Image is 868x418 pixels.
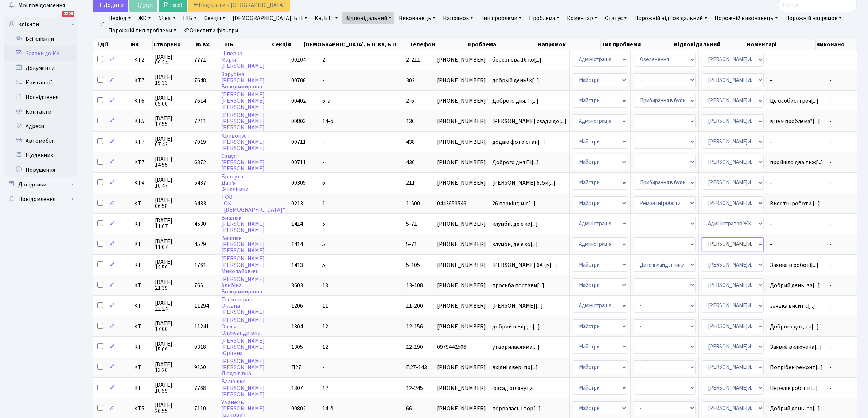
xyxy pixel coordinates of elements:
span: Доброго дня Пі[...] [492,158,539,166]
span: пройшло два тиж[...] [770,158,823,166]
a: Напрямок [440,12,476,24]
span: [DATE] 17:55 [155,115,188,127]
span: 211 [406,179,415,187]
span: 5 [322,261,325,269]
span: - [829,220,832,228]
a: Документи [4,61,77,75]
span: [DATE] 21:39 [155,279,188,291]
span: Додати [98,1,124,9]
span: 6372 [194,158,206,166]
span: 00305 [291,179,306,187]
th: [DEMOGRAPHIC_DATA], БТІ [303,39,377,50]
span: фасад оглянути [492,385,567,391]
a: Коментар [564,12,600,24]
span: 436 [406,158,415,166]
span: Заявка в роботі[...] [770,261,818,269]
span: - [829,240,832,248]
span: 1414 [291,220,303,228]
span: 2-6 [406,97,414,105]
span: 3603 [291,281,303,289]
span: - [829,261,832,269]
a: Очистити фільтри [181,24,241,37]
span: 12-245 [406,384,423,392]
span: КТ5 [134,118,149,124]
span: 7771 [194,56,206,64]
span: 12-156 [406,323,423,331]
span: [DATE] 12:59 [155,259,188,271]
span: в чем проблема?[...] [770,117,820,125]
span: Це особисті реч[...] [770,97,818,105]
span: 136 [406,117,415,125]
span: - [829,200,832,208]
a: Контакти [4,104,77,119]
span: [DATE] 17:00 [155,320,188,332]
span: клумби, де є ко[...] [492,220,538,228]
span: [DATE] 06:58 [155,197,188,209]
span: - [829,323,832,331]
span: 11 [322,302,328,310]
span: [PHONE_NUMBER] [437,385,486,391]
a: № вх. [155,12,179,24]
a: Кв, БТІ [312,12,340,24]
span: 12 [322,384,328,392]
span: 13-108 [406,281,423,289]
a: Порожній напрямок [782,12,845,24]
a: Повідомлення [4,192,77,206]
span: 7768 [194,384,206,392]
span: [DATE] 19:33 [155,74,188,86]
th: Кв, БТІ [377,39,409,50]
span: 11294 [194,302,209,310]
span: Добрий день, за[...] [770,281,820,289]
span: Висотні роботи.[...] [770,200,820,208]
th: ПІБ [223,39,271,50]
span: 302 [406,76,415,84]
a: Статус [602,12,630,24]
span: клумби, де є ко[...] [492,240,538,248]
th: Коментарі [746,39,816,50]
span: - [770,180,823,186]
a: Порушення [4,163,77,177]
span: 12 [322,343,328,351]
span: 9318 [194,343,206,351]
a: Проблема [526,12,563,24]
span: 2 [322,56,325,64]
span: 0443653546 [437,201,486,206]
th: Секція [271,39,303,50]
span: - [770,241,823,247]
a: ПІБ [180,12,200,24]
span: 12 [322,323,328,331]
span: Доброго дня. П[...] [492,97,538,105]
span: [PHONE_NUMBER] [437,283,486,288]
span: - [829,343,832,351]
span: - [770,221,823,227]
span: 1305 [291,343,303,351]
span: Перелік робіт п[...] [770,384,818,392]
a: Порожній тип проблеми [105,24,179,37]
span: [PHONE_NUMBER] [437,98,486,104]
span: [DATE] 14:55 [155,156,188,168]
span: березнева 16 ко[...] [492,56,541,64]
span: - [829,302,832,310]
span: 26 паркінг, міс[...] [492,200,536,208]
th: Проблема [467,39,537,50]
span: [PHONE_NUMBER] [437,221,486,227]
span: Заявка включена[...] [770,343,822,351]
span: додаю фото стан[...] [492,138,545,146]
span: 66 [406,405,412,413]
span: КТ [134,221,149,227]
span: Доброго дня, та[...] [770,323,819,331]
span: П27 [291,363,301,371]
span: [PHONE_NUMBER] [437,364,486,370]
span: 6-а [322,97,330,105]
span: КТ7 [134,78,149,83]
span: [PHONE_NUMBER] [437,241,486,247]
span: КТ6 [134,98,149,104]
span: Мої повідомлення [18,1,65,9]
span: 4529 [194,240,206,248]
a: Порожній відповідальний [631,12,710,24]
a: Секція [201,12,228,24]
span: 7110 [194,405,206,413]
span: - [829,138,832,146]
span: [PHONE_NUMBER] [437,78,486,83]
span: [DATE] 11:07 [155,238,188,250]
